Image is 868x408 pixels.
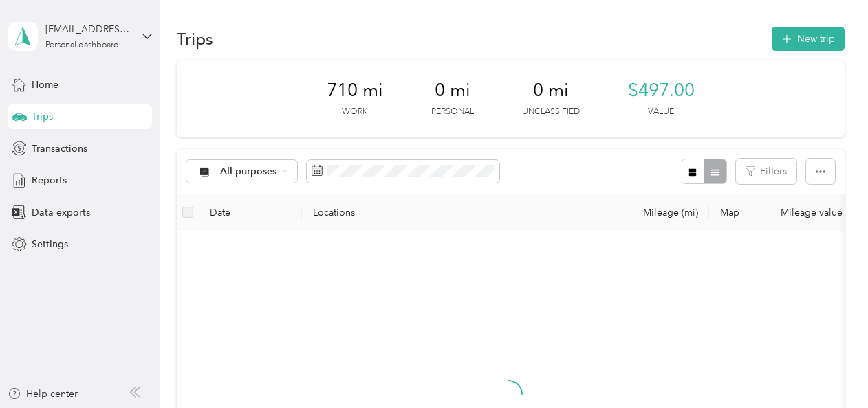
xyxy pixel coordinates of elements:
[791,331,868,408] iframe: Everlance-gr Chat Button Frame
[533,80,569,102] span: 0 mi
[32,141,87,156] span: Transactions
[757,194,854,231] th: Mileage value
[522,106,580,118] p: Unclassified
[32,237,68,251] span: Settings
[32,205,90,220] span: Data exports
[8,387,78,401] button: Help center
[435,80,470,102] span: 0 mi
[618,194,709,231] th: Mileage (mi)
[709,194,757,231] th: Map
[45,41,119,49] div: Personal dashboard
[327,80,383,102] span: 710 mi
[199,194,302,231] th: Date
[342,106,367,118] p: Work
[32,78,58,92] span: Home
[45,22,131,36] div: [EMAIL_ADDRESS][DOMAIN_NAME]
[32,109,53,124] span: Trips
[431,106,474,118] p: Personal
[177,32,213,46] h1: Trips
[628,80,695,102] span: $497.00
[220,167,277,177] span: All purposes
[302,194,618,231] th: Locations
[32,173,67,188] span: Reports
[736,159,796,184] button: Filters
[648,106,674,118] p: Value
[772,27,845,51] button: New trip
